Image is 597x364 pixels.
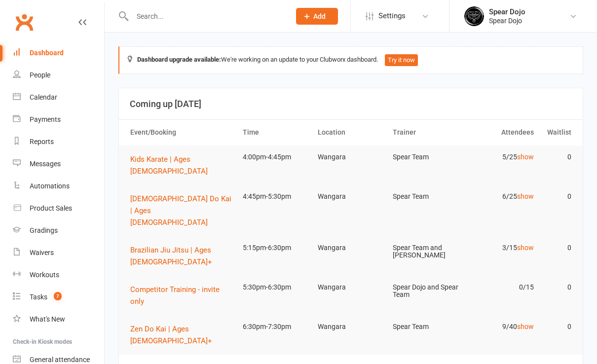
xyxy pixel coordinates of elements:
button: Try it now [385,54,418,66]
div: Tasks [30,293,47,301]
a: Automations [13,175,104,197]
span: Add [313,12,326,20]
h3: Coming up [DATE] [130,99,572,109]
div: Waivers [30,249,54,256]
td: 4:45pm-5:30pm [238,185,313,208]
td: Wangara [313,146,388,169]
a: Dashboard [13,42,104,64]
td: 6/25 [463,185,538,208]
a: show [517,323,534,330]
a: show [517,244,534,252]
div: Workouts [30,271,59,279]
div: Messages [30,160,61,168]
td: Wangara [313,185,388,208]
td: 3/15 [463,236,538,259]
td: Wangara [313,236,388,259]
div: We're working on an update to your Clubworx dashboard. [118,46,583,74]
th: Waitlist [538,120,576,145]
button: Kids Karate | Ages [DEMOGRAPHIC_DATA] [130,153,234,177]
span: Settings [378,5,406,27]
span: Kids Karate | Ages [DEMOGRAPHIC_DATA] [130,155,208,176]
div: Automations [30,182,70,190]
span: Competitor Training - invite only [130,285,220,306]
span: Zen Do Kai | Ages [DEMOGRAPHIC_DATA]+ [130,325,212,345]
a: Gradings [13,219,104,242]
div: Gradings [30,226,58,234]
td: 6:30pm-7:30pm [238,315,313,338]
td: 0 [538,236,576,259]
button: [DEMOGRAPHIC_DATA] Do Kai | Ages [DEMOGRAPHIC_DATA] [130,193,234,228]
a: Clubworx [12,10,37,35]
a: Tasks 7 [13,286,104,308]
div: Spear Dojo [489,7,525,16]
td: 5:30pm-6:30pm [238,276,313,299]
td: 0 [538,146,576,169]
a: Calendar [13,86,104,109]
button: Add [296,8,338,25]
td: 9/40 [463,315,538,338]
td: Spear Dojo and Spear Team [388,276,463,307]
a: Waivers [13,242,104,264]
a: show [517,192,534,200]
div: Spear Dojo [489,16,525,25]
td: Wangara [313,276,388,299]
td: Spear Team [388,146,463,169]
a: Messages [13,153,104,175]
strong: Dashboard upgrade available: [137,56,221,63]
th: Trainer [388,120,463,145]
div: Dashboard [30,49,64,57]
span: 7 [54,292,62,300]
td: 5:15pm-6:30pm [238,236,313,259]
a: Product Sales [13,197,104,219]
button: Competitor Training - invite only [130,284,234,307]
img: thumb_image1623745760.png [464,6,484,26]
th: Event/Booking [126,120,238,145]
th: Time [238,120,313,145]
div: Reports [30,138,54,146]
button: Brazilian Jiu Jitsu | Ages [DEMOGRAPHIC_DATA]+ [130,244,234,268]
div: Product Sales [30,204,72,212]
a: What's New [13,308,104,330]
a: Workouts [13,264,104,286]
span: [DEMOGRAPHIC_DATA] Do Kai | Ages [DEMOGRAPHIC_DATA] [130,194,231,227]
td: 0 [538,276,576,299]
div: What's New [30,315,65,323]
div: Payments [30,115,61,123]
a: Reports [13,131,104,153]
input: Search... [129,9,283,23]
td: 0 [538,315,576,338]
td: Spear Team and [PERSON_NAME] [388,236,463,267]
th: Attendees [463,120,538,145]
button: Zen Do Kai | Ages [DEMOGRAPHIC_DATA]+ [130,323,234,347]
td: Spear Team [388,185,463,208]
td: Wangara [313,315,388,338]
div: Calendar [30,93,57,101]
td: 4:00pm-4:45pm [238,146,313,169]
td: 0/15 [463,276,538,299]
a: People [13,64,104,86]
a: show [517,153,534,161]
span: Brazilian Jiu Jitsu | Ages [DEMOGRAPHIC_DATA]+ [130,246,212,266]
th: Location [313,120,388,145]
a: Payments [13,109,104,131]
div: People [30,71,50,79]
td: 5/25 [463,146,538,169]
td: 0 [538,185,576,208]
div: General attendance [30,356,90,364]
td: Spear Team [388,315,463,338]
